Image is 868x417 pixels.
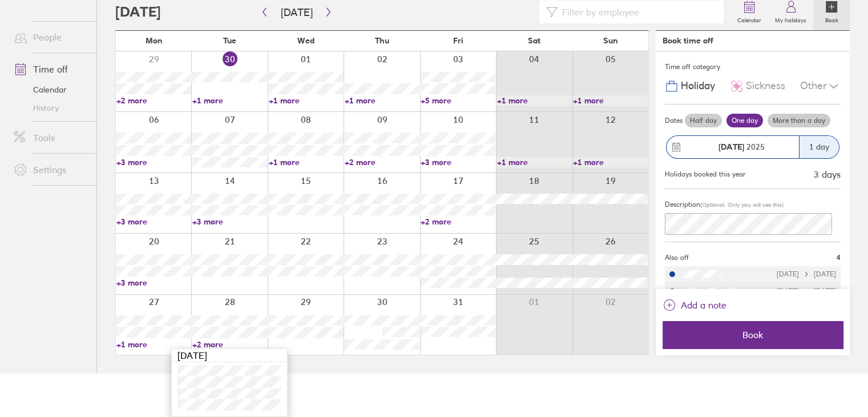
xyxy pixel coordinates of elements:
button: [DATE] [272,3,322,22]
label: More than a day [768,114,830,127]
span: (Optional. Only you will see this) [700,201,784,209]
a: People [5,26,96,49]
a: +1 more [573,95,648,106]
div: Other [800,75,841,97]
strong: [DATE] [718,142,744,152]
a: Settings [5,158,96,181]
label: Half day [685,114,722,127]
a: +2 more [116,95,191,106]
span: Book [671,330,835,340]
button: Add a note [663,296,726,314]
span: Description [665,200,700,209]
a: +3 more [421,157,495,167]
span: Also off [665,254,689,262]
span: Thu [375,36,389,45]
a: +3 more [116,278,191,288]
div: Holidays booked this year [665,170,746,178]
a: +1 more [269,157,344,167]
div: Time off category [665,58,841,75]
label: Calendar [730,14,768,24]
a: +1 more [345,95,419,106]
a: +2 more [192,339,267,350]
label: Book [818,14,845,24]
a: +1 more [269,95,344,106]
label: My holidays [768,14,813,24]
a: +5 more [421,95,495,106]
div: 3 days [814,169,841,179]
a: +1 more [116,339,191,350]
a: +2 more [421,216,495,227]
div: [DATE] [DATE] [777,270,836,278]
span: Fri [453,36,463,45]
div: [DATE] [172,349,287,362]
span: Tue [223,36,236,45]
input: Filter by employee [558,1,717,23]
a: +2 more [345,157,419,167]
a: +1 more [573,157,648,167]
span: Sickness [746,80,785,92]
span: Wed [297,36,314,45]
label: One day [726,114,763,127]
span: Add a note [681,296,726,314]
a: +1 more [496,157,571,167]
a: Time off [5,58,96,81]
a: +3 more [116,216,191,227]
button: Book [663,321,843,348]
a: +1 more [496,95,571,106]
span: 4 [837,254,841,262]
span: Dates [665,117,683,125]
span: 2025 [718,142,765,151]
div: [DATE] [DATE] [777,287,836,295]
span: Mon [146,36,163,45]
div: 1 day [799,136,839,158]
a: +3 more [192,216,267,227]
a: +3 more [116,157,191,167]
a: Calendar [5,81,96,99]
span: Holiday [681,80,715,92]
span: Sun [603,36,617,45]
span: Sat [528,36,540,45]
button: [DATE] 20251 day [665,130,841,165]
a: Tools [5,126,96,149]
a: +1 more [192,95,267,106]
div: Book time off [663,36,713,45]
a: History [5,99,96,117]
